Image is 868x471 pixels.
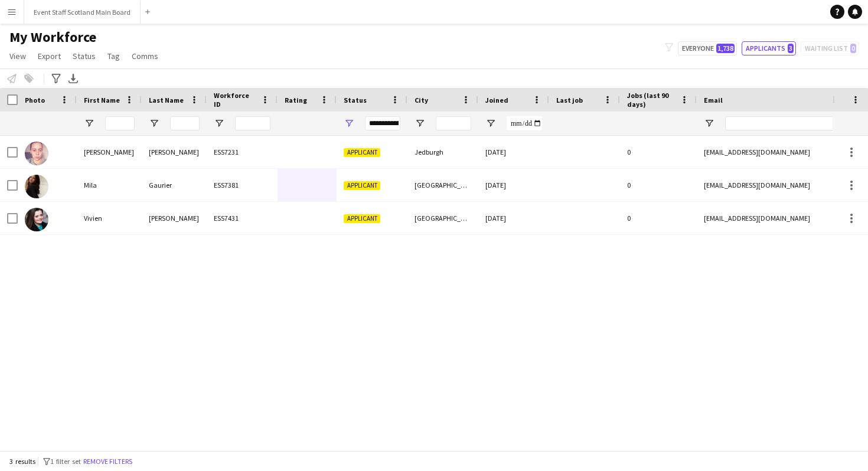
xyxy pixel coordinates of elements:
[142,169,207,201] div: Gaurier
[77,169,142,201] div: Mila
[704,118,714,129] button: Open Filter Menu
[620,202,697,234] div: 0
[344,214,380,223] span: Applicant
[620,136,697,168] div: 0
[478,202,549,234] div: [DATE]
[436,116,471,130] input: City Filter Input
[344,118,354,129] button: Open Filter Menu
[716,44,735,53] span: 1,738
[235,116,270,130] input: Workforce ID Filter Input
[25,175,48,198] img: Mila Gaurier
[344,96,367,104] span: Status
[485,96,508,104] span: Joined
[5,48,31,64] a: View
[9,28,96,46] span: My Workforce
[620,169,697,201] div: 0
[149,96,184,104] span: Last Name
[415,118,425,129] button: Open Filter Menu
[25,96,45,104] span: Photo
[285,96,307,104] span: Rating
[478,136,549,168] div: [DATE]
[478,169,549,201] div: [DATE]
[127,48,163,64] a: Comms
[68,48,100,64] a: Status
[704,96,723,104] span: Email
[214,118,224,129] button: Open Filter Menu
[207,136,278,168] div: ESS7231
[415,96,428,104] span: City
[344,148,380,157] span: Applicant
[207,169,278,201] div: ESS7381
[84,118,94,129] button: Open Filter Menu
[149,118,159,129] button: Open Filter Menu
[214,91,256,109] span: Workforce ID
[142,202,207,234] div: [PERSON_NAME]
[49,71,63,86] app-action-btn: Advanced filters
[33,48,66,64] a: Export
[507,116,542,130] input: Joined Filter Input
[84,96,120,104] span: First Name
[77,202,142,234] div: Vivien
[344,181,380,190] span: Applicant
[170,116,200,130] input: Last Name Filter Input
[77,136,142,168] div: [PERSON_NAME]
[407,169,478,201] div: [GEOGRAPHIC_DATA]
[627,91,676,109] span: Jobs (last 90 days)
[788,44,794,53] span: 3
[50,457,81,466] span: 1 filter set
[107,51,120,61] span: Tag
[132,51,158,61] span: Comms
[407,136,478,168] div: Jedburgh
[9,51,26,61] span: View
[73,51,96,61] span: Status
[142,136,207,168] div: [PERSON_NAME]
[24,1,141,24] button: Event Staff Scotland Main Board
[66,71,80,86] app-action-btn: Export XLSX
[678,41,737,55] button: Everyone1,738
[485,118,496,129] button: Open Filter Menu
[105,116,135,130] input: First Name Filter Input
[25,208,48,231] img: Vivien Taylor
[556,96,583,104] span: Last job
[103,48,125,64] a: Tag
[407,202,478,234] div: [GEOGRAPHIC_DATA]
[207,202,278,234] div: ESS7431
[742,41,796,55] button: Applicants3
[25,142,48,165] img: Kerry Stewart
[81,455,135,468] button: Remove filters
[38,51,61,61] span: Export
